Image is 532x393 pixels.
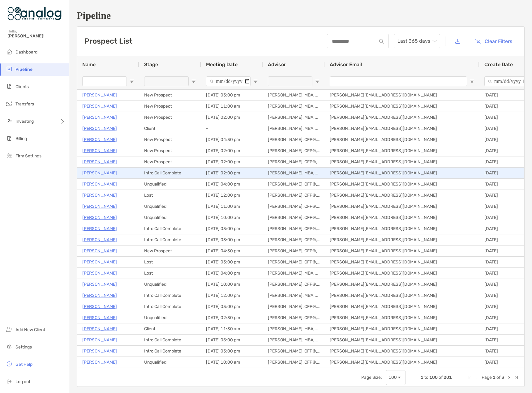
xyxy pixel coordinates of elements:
div: Client [139,323,201,334]
a: [PERSON_NAME] [82,280,117,288]
div: [PERSON_NAME], MBA, CFA [263,101,325,112]
div: [PERSON_NAME][EMAIL_ADDRESS][DOMAIN_NAME] [325,357,479,368]
input: Create Date Filter Input [484,76,529,86]
input: Meeting Date Filter Input [206,76,251,86]
div: Previous Page [474,375,479,380]
div: [DATE] 02:00 pm [201,112,263,123]
span: Settings [15,344,32,350]
div: [PERSON_NAME][EMAIL_ADDRESS][DOMAIN_NAME] [325,335,479,345]
div: Last Page [514,375,519,380]
div: [PERSON_NAME], CFP®, CPA/PFS, CDFA [263,212,325,223]
div: Unqualified [139,357,201,368]
div: [DATE] 03:00 pm [201,223,263,234]
div: [DATE] 11:30 am [201,323,263,334]
div: [PERSON_NAME], MBA, CFA [263,168,325,178]
div: Intro Call Complete [139,335,201,345]
div: [PERSON_NAME], CFP®, CPA/PFS, CDFA [263,190,325,201]
div: [PERSON_NAME], CFP®, CPA/PFS, CDFA [263,201,325,212]
div: [PERSON_NAME], CFP®, CPA/PFS, CDFA [263,223,325,234]
span: 3 [501,375,504,380]
div: [DATE] 12:00 pm [201,290,263,301]
span: Name [82,62,96,67]
img: billing icon [6,135,13,142]
div: [PERSON_NAME], CFP®, CPA/PFS, CDFA [263,156,325,167]
div: [PERSON_NAME][EMAIL_ADDRESS][DOMAIN_NAME] [325,312,479,323]
a: [PERSON_NAME] [82,358,117,366]
div: Intro Call Complete [139,301,201,312]
a: [PERSON_NAME] [82,125,117,132]
p: [PERSON_NAME] [82,180,117,188]
span: Pipeline [15,67,32,72]
p: [PERSON_NAME] [82,214,117,221]
button: Clear Filters [470,34,517,48]
div: [PERSON_NAME], CFP®, CPA/PFS, CDFA [263,134,325,145]
span: Advisor Email [330,62,362,67]
span: Billing [15,136,27,141]
div: [DATE] 04:00 pm [201,179,263,190]
span: Last 365 days [397,34,436,48]
span: Investing [15,119,34,124]
div: Intro Call Complete [139,223,201,234]
div: [PERSON_NAME], CFP®, CPA/PFS, CDFA [263,357,325,368]
span: Page [482,375,492,380]
div: [PERSON_NAME][EMAIL_ADDRESS][DOMAIN_NAME] [325,223,479,234]
p: [PERSON_NAME] [82,225,117,233]
img: input icon [379,39,384,44]
div: [PERSON_NAME][EMAIL_ADDRESS][DOMAIN_NAME] [325,201,479,212]
div: [PERSON_NAME][EMAIL_ADDRESS][DOMAIN_NAME] [325,134,479,145]
div: [PERSON_NAME][EMAIL_ADDRESS][DOMAIN_NAME] [325,346,479,357]
div: New Prospect [139,101,201,112]
a: [PERSON_NAME] [82,347,117,355]
h1: Pipeline [77,10,525,21]
div: [DATE] 02:00 pm [201,145,263,156]
p: [PERSON_NAME] [82,158,117,166]
div: [PERSON_NAME][EMAIL_ADDRESS][DOMAIN_NAME] [325,234,479,245]
a: [PERSON_NAME] [82,247,117,255]
div: 100 [388,375,397,380]
button: Open Filter Menu [470,79,474,84]
div: Next Page [507,375,512,380]
div: Intro Call Complete [139,290,201,301]
span: Add New Client [15,327,45,332]
div: Unqualified [139,312,201,323]
img: get-help icon [6,360,13,368]
a: [PERSON_NAME] [82,303,117,310]
div: [PERSON_NAME], CFP®, CPA/PFS, CDFA [263,234,325,245]
span: Log out [15,379,30,384]
span: Meeting Date [206,62,238,67]
a: [PERSON_NAME] [82,269,117,277]
a: [PERSON_NAME] [82,169,117,177]
a: [PERSON_NAME] [82,292,117,299]
div: [DATE] 10:00 am [201,279,263,290]
a: [PERSON_NAME] [82,203,117,210]
div: [PERSON_NAME][EMAIL_ADDRESS][DOMAIN_NAME] [325,90,479,100]
a: [PERSON_NAME] [82,102,117,110]
a: [PERSON_NAME] [82,314,117,322]
a: [PERSON_NAME] [82,325,117,333]
div: Client [139,123,201,134]
a: [PERSON_NAME] [82,136,117,143]
div: Intro Call Complete [139,168,201,178]
div: [PERSON_NAME][EMAIL_ADDRESS][DOMAIN_NAME] [325,323,479,334]
div: First Page [467,375,472,380]
span: 201 [444,375,452,380]
div: New Prospect [139,90,201,100]
div: [DATE] 11:00 am [201,101,263,112]
span: Dashboard [15,49,37,55]
div: [PERSON_NAME][EMAIL_ADDRESS][DOMAIN_NAME] [325,279,479,290]
div: - [201,123,263,134]
div: [PERSON_NAME], MBA, CFA [263,323,325,334]
div: Lost [139,268,201,279]
div: [DATE] 10:00 am [201,357,263,368]
div: Unqualified [139,279,201,290]
div: [DATE] 03:00 pm [201,257,263,267]
div: [DATE] 04:30 pm [201,246,263,256]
